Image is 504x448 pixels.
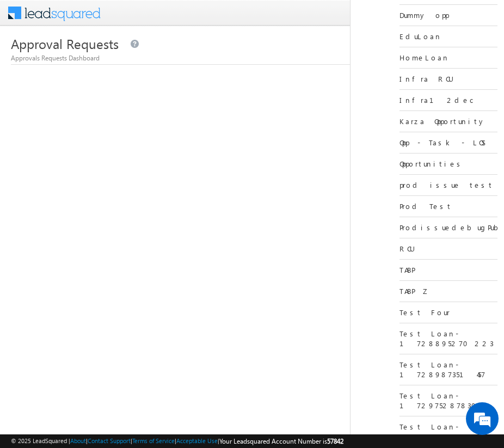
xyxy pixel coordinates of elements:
a: Opportunities [399,154,497,175]
img: d_60004797649_company_0_60004797649 [19,57,46,71]
div: Chat with us now [57,57,183,71]
a: Terms of Service [132,437,175,444]
span: 57842 [327,437,343,445]
a: Dummy opp [399,5,497,26]
span: Your Leadsquared Account Number is [219,437,343,445]
a: Opp - Task - LOS [399,132,497,154]
div: Approvals Requests Dashboard [11,53,493,63]
a: About [70,437,86,444]
a: Test Loan-1729753572529 [399,416,497,447]
a: RCU [399,238,497,260]
span: © 2025 LeadSquared | | | | | [11,436,343,446]
textarea: Type your message and hit 'Enter' [14,101,199,326]
a: EduLoan [399,26,497,47]
a: ProdissuedebugPublishError [399,217,497,238]
a: Infra RCU [399,69,497,90]
div: Minimize live chat window [179,5,205,32]
a: Test Loan-1728895270223 [399,323,497,354]
a: Test Loan-1729752878305 [399,385,497,416]
a: Infra12dec [399,90,497,111]
a: HomeLoan [399,47,497,69]
span: Approval Requests [11,35,119,52]
a: Karza Opportunity [399,111,497,132]
em: Start Chat [148,335,198,350]
a: Contact Support [88,437,131,444]
a: Test Four [399,302,497,323]
a: TABP [399,260,497,281]
a: Test Loan-1728987351457 [399,354,497,385]
a: Acceptable Use [176,437,218,444]
a: TABP Z [399,281,497,302]
a: prod issue test [399,175,497,196]
a: Prod Test [399,196,497,217]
